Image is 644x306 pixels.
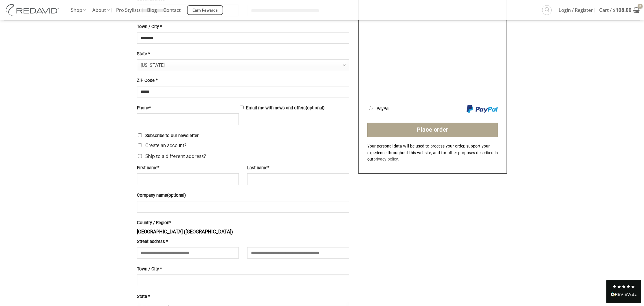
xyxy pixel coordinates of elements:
a: privacy policy [373,157,398,161]
span: Cart / [599,3,632,17]
span: Earn Rewards [192,7,218,14]
img: PayPal [467,105,498,113]
a: Search [542,5,552,15]
input: Ship to a different address? [138,154,142,158]
div: Read All Reviews [611,291,637,299]
label: Town / City [137,23,349,30]
span: $ [613,7,616,13]
span: Login / Register [559,3,593,17]
button: Place order [367,123,498,137]
label: Street address [137,238,239,245]
p: Your personal data will be used to process your order, support your experience throughout this we... [367,143,498,163]
label: State [137,51,349,58]
label: Phone [137,105,239,112]
label: Email me with news and offers [137,105,349,112]
span: Ship to a different address? [145,153,206,159]
label: Company name [137,192,349,199]
img: REDAVID Salon Products | United States [4,4,62,16]
span: Subscribe to our newsletter [145,133,199,138]
strong: [GEOGRAPHIC_DATA] ([GEOGRAPHIC_DATA]) [137,229,233,235]
img: REVIEWS.io [611,292,637,296]
span: State [137,59,349,71]
div: Read All Reviews [606,280,641,303]
label: Country / Region [137,220,349,226]
div: 4.8 Stars [612,284,635,289]
input: Create an account? [138,143,142,147]
bdi: 108.00 [613,7,632,13]
label: First name [137,165,239,172]
a: Earn Rewards [187,5,223,15]
label: Town / City [137,266,349,273]
span: Michigan [141,60,342,71]
input: Subscribe to our newsletter [138,133,142,137]
span: Create an account? [145,143,186,148]
input: Email me with news and offers(optional) [240,106,244,109]
label: State [137,293,349,300]
label: ZIP Code [137,77,349,84]
span: (optional) [167,193,186,198]
span: (optional) [306,105,324,110]
label: Last name [247,165,349,172]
